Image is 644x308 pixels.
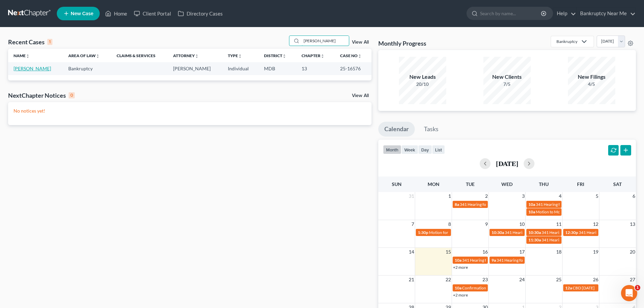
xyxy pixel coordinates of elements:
span: 25 [555,276,562,284]
span: Sat [613,181,622,187]
span: 10a [528,202,535,207]
span: 1:30p [418,230,428,235]
td: 13 [296,62,335,75]
span: 8a [455,202,459,207]
a: View All [352,93,369,98]
span: 16 [482,248,488,256]
span: 24 [519,276,525,284]
span: 17 [519,248,525,256]
span: 341 Hearing for [PERSON_NAME], Cleopathra [536,202,618,207]
span: Mon [428,181,439,187]
div: Recent Cases [8,38,52,46]
i: unfold_more [195,54,199,58]
i: unfold_more [358,54,362,58]
a: Help [553,7,576,20]
a: Nameunfold_more [14,53,30,58]
span: 341 Hearing for [PERSON_NAME] [497,258,557,263]
span: 14 [408,248,415,256]
div: New Filings [568,73,615,81]
span: Fri [577,181,584,187]
span: 341 Hearing for [PERSON_NAME] [462,258,523,263]
span: 5 [595,192,599,200]
span: 7 [411,220,415,228]
span: Sun [392,181,402,187]
a: Area of Lawunfold_more [68,53,100,58]
span: 26 [592,276,599,284]
span: 13 [629,220,636,228]
span: 12 [592,220,599,228]
span: 10:30a [528,230,541,235]
span: 11 [555,220,562,228]
i: unfold_more [26,54,30,58]
a: Chapterunfold_more [302,53,325,58]
span: 1 [448,192,452,200]
iframe: Intercom live chat [621,285,637,301]
span: 9a [492,258,496,263]
td: 25-16576 [335,62,372,75]
div: New Leads [399,73,446,81]
span: 31 [408,192,415,200]
span: 8 [448,220,452,228]
a: Attorneyunfold_more [173,53,199,58]
span: 3 [521,192,525,200]
span: 19 [592,248,599,256]
a: Districtunfold_more [264,53,286,58]
a: Directory Cases [174,7,226,20]
span: 9 [484,220,488,228]
span: Motion to Modify [536,209,567,214]
span: 2 [484,192,488,200]
a: [PERSON_NAME] [14,66,51,71]
span: CBD [DATE] [573,285,595,290]
a: +2 more [453,265,468,270]
span: New Case [71,11,93,16]
span: Tue [466,181,475,187]
span: 341 Hearing for [PERSON_NAME] [542,237,602,242]
span: 4 [558,192,562,200]
div: 4/5 [568,81,615,88]
td: MDB [259,62,296,75]
span: 10:30a [492,230,504,235]
a: Client Portal [130,7,174,20]
span: 1 [635,285,640,290]
span: Wed [501,181,512,187]
div: 0 [69,92,75,98]
div: New Clients [483,73,531,81]
span: 22 [445,276,452,284]
span: 341 Hearing for [PERSON_NAME] [505,230,565,235]
div: NextChapter Notices [8,91,75,99]
span: 10a [455,258,461,263]
button: list [432,145,445,154]
a: +2 more [453,292,468,298]
i: unfold_more [96,54,100,58]
td: Bankruptcy [63,62,111,75]
span: 10a [455,285,461,290]
button: day [418,145,432,154]
a: Tasks [418,122,445,137]
span: 10 [519,220,525,228]
span: 12:30p [565,230,578,235]
i: unfold_more [320,54,325,58]
td: Individual [222,62,259,75]
h3: Monthly Progress [378,39,426,47]
div: 7/5 [483,81,531,88]
span: Thu [539,181,549,187]
span: 15 [445,248,452,256]
a: Calendar [378,122,415,137]
span: 18 [555,248,562,256]
i: unfold_more [282,54,286,58]
a: View All [352,40,369,45]
div: 20/10 [399,81,446,88]
span: 27 [629,276,636,284]
span: 341 Hearing for [PERSON_NAME] [579,230,639,235]
span: 11:30a [528,237,541,242]
span: Motion for Relief Hearing [429,230,474,235]
td: [PERSON_NAME] [168,62,222,75]
div: 1 [47,39,52,45]
input: Search by name... [302,36,349,46]
span: 341 Hearing for [PERSON_NAME] [460,202,520,207]
span: 6 [632,192,636,200]
h2: [DATE] [496,160,518,167]
span: 10a [528,209,535,214]
div: Bankruptcy [556,39,577,44]
input: Search by name... [480,7,542,20]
